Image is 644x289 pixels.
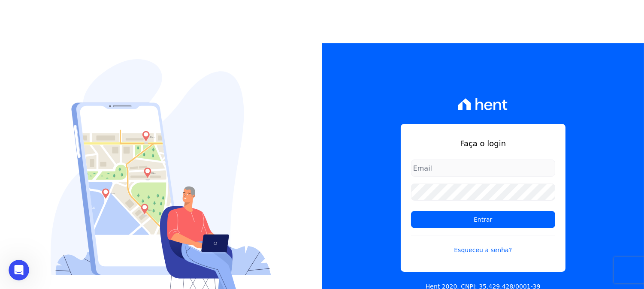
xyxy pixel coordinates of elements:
[411,235,555,255] a: Esqueceu a senha?
[9,260,29,280] iframe: Intercom live chat
[411,211,555,228] input: Entrar
[411,160,555,177] input: Email
[411,138,555,149] h1: Faça o login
